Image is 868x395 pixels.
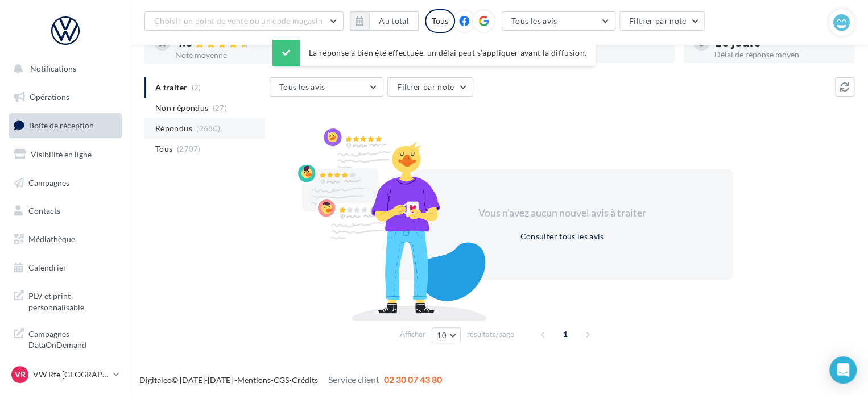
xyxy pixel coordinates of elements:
a: PLV et print personnalisable [7,284,124,317]
span: Notifications [30,64,76,73]
button: Au total [369,11,419,31]
p: VW Rte [GEOGRAPHIC_DATA] [33,369,109,380]
span: résultats/page [467,329,514,340]
button: Au total [350,11,419,31]
button: 10 [432,327,461,343]
span: (2680) [196,124,220,133]
div: Tous [425,9,455,33]
div: Délai de réponse moyen [714,51,845,59]
span: Visibilité en ligne [31,149,92,159]
span: Campagnes [28,177,69,187]
span: Répondus [155,123,192,134]
a: Calendrier [7,256,124,280]
a: Opérations [7,85,124,109]
button: Filtrer par note [619,11,705,31]
span: Afficher [400,329,425,340]
a: Médiathèque [7,227,124,251]
span: (2707) [177,144,201,153]
div: 4.6 [175,36,306,49]
a: Boîte de réception [7,113,124,138]
span: Non répondus [155,102,208,114]
a: VR VW Rte [GEOGRAPHIC_DATA] [9,364,122,385]
span: Tous les avis [279,82,325,92]
a: Contacts [7,199,124,223]
span: © [DATE]-[DATE] - - - [139,375,442,385]
span: Campagnes DataOnDemand [28,326,117,351]
span: Tous les avis [511,16,557,26]
button: Choisir un point de vente ou un code magasin [144,11,344,31]
span: Calendrier [28,263,67,272]
span: 10 [437,331,447,340]
a: Mentions [237,375,271,385]
span: VR [15,369,26,380]
a: Digitaleo [139,375,172,385]
a: CGS [274,375,289,385]
span: Choisir un point de vente ou un code magasin [154,16,323,26]
span: Contacts [28,206,60,215]
button: Tous les avis [502,11,615,31]
span: (27) [213,103,227,113]
span: PLV et print personnalisable [28,288,117,313]
a: Crédits [292,375,318,385]
span: Boîte de réception [29,120,94,130]
span: Médiathèque [28,234,75,244]
span: Tous [155,143,172,155]
div: 16 jours [714,36,845,48]
div: Open Intercom Messenger [829,356,857,384]
a: Visibilité en ligne [7,143,124,167]
span: 02 30 07 43 80 [384,374,442,385]
button: Tous les avis [270,77,383,97]
button: Notifications [7,57,119,81]
span: Service client [328,374,379,385]
a: Campagnes [7,171,124,195]
a: Campagnes DataOnDemand [7,322,124,355]
div: Vous n'avez aucun nouvel avis à traiter [464,206,660,221]
span: 1 [556,325,574,343]
div: Taux de réponse [535,51,666,59]
button: Filtrer par note [387,77,473,97]
div: La réponse a bien été effectuée, un délai peut s’appliquer avant la diffusion. [272,40,596,66]
button: Consulter tous les avis [515,230,608,243]
div: Note moyenne [175,51,306,59]
span: Opérations [30,92,69,102]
